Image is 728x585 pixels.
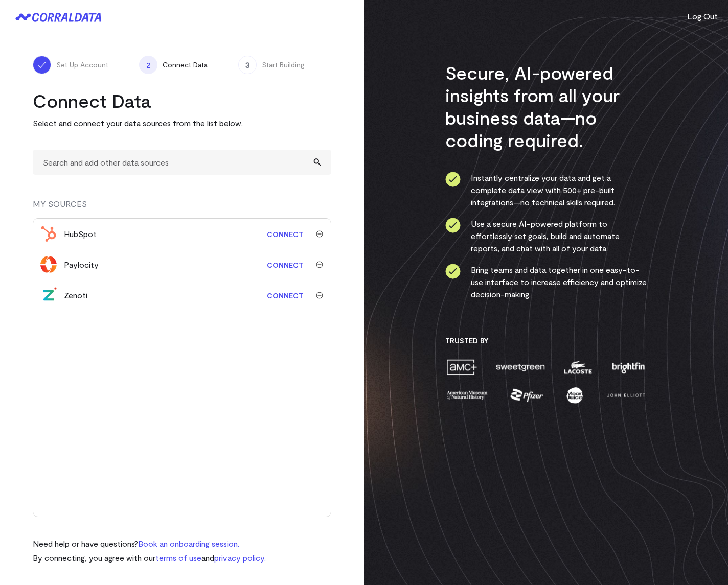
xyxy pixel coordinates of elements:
[238,56,257,74] span: 3
[445,336,647,345] h3: Trusted By
[262,286,308,305] a: Connect
[40,287,57,303] img: zenoti-2086f9c1.png
[445,172,461,187] img: ico-check-circle-4b19435c.svg
[445,386,489,404] img: amnh-5afada46.png
[56,60,108,70] span: Set Up Account
[163,60,208,70] span: Connect Data
[64,289,87,301] div: Zenoti
[445,172,647,208] li: Instantly centralize your data and get a complete data view with 500+ pre-built integrations—no t...
[316,292,323,299] img: trash-40e54a27.svg
[33,198,331,218] div: MY SOURCES
[214,553,266,563] a: privacy policy.
[33,150,331,175] input: Search and add other data sources
[445,61,647,151] h3: Secure, AI-powered insights from all your business data—no coding required.
[687,10,718,22] button: Log Out
[33,537,266,550] p: Need help or have questions?
[40,256,57,273] img: paylocity-4997edbb.svg
[445,264,461,279] img: ico-check-circle-4b19435c.svg
[40,226,57,242] img: hubspot-c1e9301f.svg
[316,261,323,268] img: trash-40e54a27.svg
[262,225,308,244] a: Connect
[138,539,239,548] a: Book an onboarding session.
[33,117,331,129] p: Select and connect your data sources from the list below.
[445,358,478,376] img: amc-0b11a8f1.png
[33,552,266,564] p: By connecting, you agree with our and
[139,56,157,74] span: 2
[262,255,308,274] a: Connect
[610,358,647,376] img: brightfin-a251e171.png
[64,259,99,271] div: Paylocity
[155,553,201,563] a: terms of use
[495,358,546,376] img: sweetgreen-1d1fb32c.png
[37,60,47,70] img: ico-check-white-5ff98cb1.svg
[605,386,647,404] img: john-elliott-25751c40.png
[445,264,647,300] li: Bring teams and data together in one easy-to-use interface to increase efficiency and optimize de...
[33,89,331,112] h2: Connect Data
[316,230,323,238] img: trash-40e54a27.svg
[262,60,305,70] span: Start Building
[564,386,585,404] img: moon-juice-c312e729.png
[445,218,647,254] li: Use a secure AI-powered platform to effortlessly set goals, build and automate reports, and chat ...
[563,358,593,376] img: lacoste-7a6b0538.png
[445,218,461,233] img: ico-check-circle-4b19435c.svg
[64,228,97,240] div: HubSpot
[509,386,544,404] img: pfizer-e137f5fc.png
